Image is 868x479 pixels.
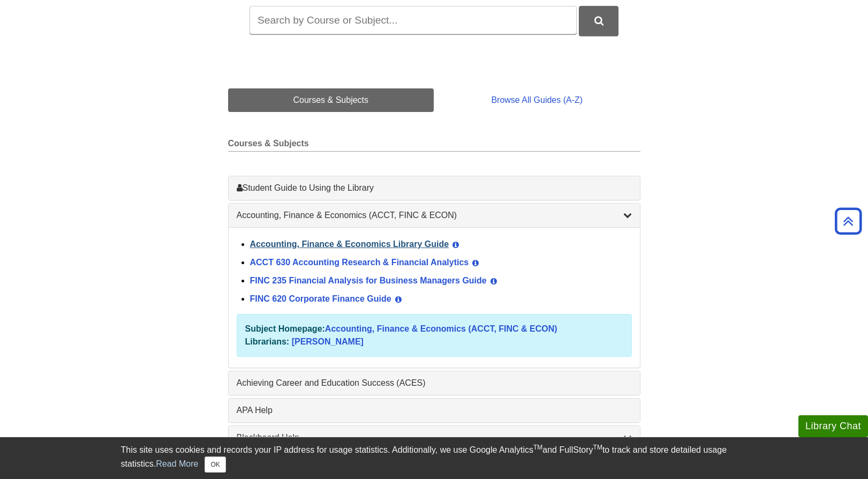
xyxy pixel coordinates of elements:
strong: Librarians: [245,337,290,346]
a: Student Guide to Using the Library [237,182,632,194]
a: APA Help [237,404,632,417]
a: Back to Top [831,214,865,228]
a: Accounting, Finance & Economics (ACCT, FINC & ECON) [325,324,557,333]
a: Blackboard Help [237,431,632,444]
strong: Subject Homepage: [245,324,325,333]
i: Search Library Guides [594,16,603,26]
div: Accounting, Finance & Economics (ACCT, FINC & ECON) [229,227,640,368]
a: Accounting, Finance & Economics Library Guide [250,239,449,249]
a: Courses & Subjects [228,88,434,112]
button: Close [205,456,225,473]
a: Accounting, Finance & Economics (ACCT, FINC & ECON) [237,209,632,222]
a: Browse All Guides (A-Z) [434,88,640,112]
sup: TM [533,444,542,451]
a: [PERSON_NAME] [292,337,364,346]
div: This site uses cookies and records your IP address for usage statistics. Additionally, we use Goo... [121,444,748,473]
a: FINC 620 Corporate Finance Guide [250,294,391,303]
sup: TM [593,444,602,451]
a: Read More [156,459,198,468]
h2: Courses & Subjects [228,139,640,152]
a: Achieving Career and Education Success (ACES) [237,377,632,390]
a: ACCT 630 Accounting Research & Financial Analytics [250,258,469,267]
a: FINC 235 Financial Analysis for Business Managers Guide [250,276,487,285]
input: Search by Course or Subject... [250,6,577,34]
button: Library Chat [798,415,868,437]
